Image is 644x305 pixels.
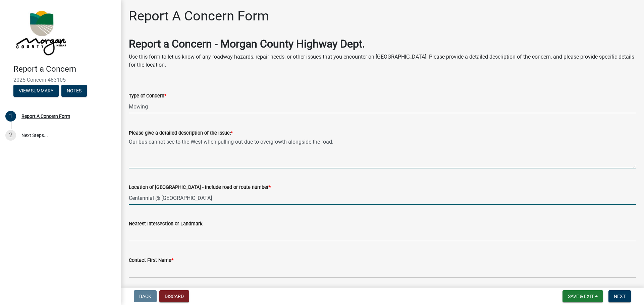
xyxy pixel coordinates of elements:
h4: Report a Concern [13,64,115,74]
label: Nearest Intersection or Landmark [129,222,202,226]
button: Next [608,290,631,302]
div: 2 [5,130,16,141]
wm-modal-confirm: Summary [13,88,59,94]
div: 1 [5,111,16,122]
label: Please give a detailed description of the issue: [129,131,233,136]
p: Use this form to let us know of any roadway hazards, repair needs, or other issues that you encou... [129,53,636,69]
button: Discard [159,290,189,302]
span: Back [139,294,151,299]
label: Location of [GEOGRAPHIC_DATA] - include road or route number [129,185,271,190]
span: 2025-Concern-483105 [13,77,107,83]
label: Contact First Name [129,258,173,263]
h1: Report A Concern Form [129,8,269,24]
span: Next [614,294,626,299]
button: Save & Exit [562,290,603,302]
strong: Report a Concern - Morgan County Highway Dept. [129,37,365,50]
div: Report A Concern Form [21,114,70,119]
wm-modal-confirm: Notes [61,88,87,94]
button: Notes [61,85,87,97]
button: View Summary [13,85,59,97]
span: Save & Exit [568,294,594,299]
img: Morgan County, Indiana [13,7,67,57]
button: Back [134,290,157,302]
label: Type of Concern [129,94,166,98]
